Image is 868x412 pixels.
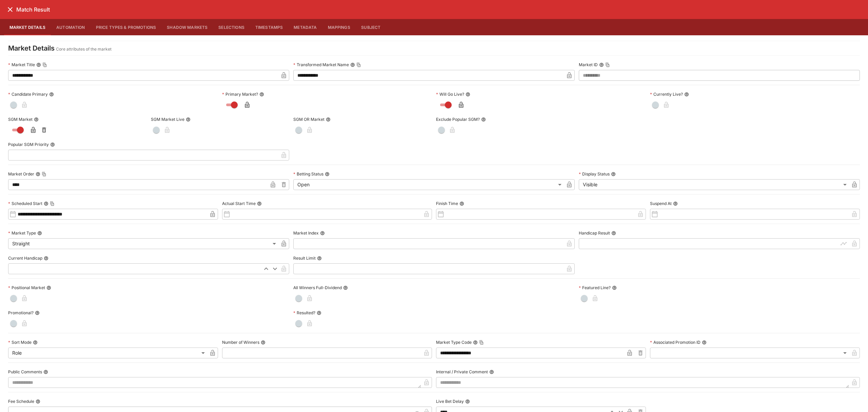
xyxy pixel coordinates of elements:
p: Market Order [8,171,34,177]
button: Copy To Clipboard [479,340,484,345]
p: Betting Status [293,171,323,177]
button: Result Limit [317,256,322,261]
p: Transformed Market Name [293,62,349,68]
p: Currently Live? [650,91,683,97]
button: Market Details [4,19,51,35]
div: Open [293,179,564,190]
p: SGM OR Market [293,116,324,122]
button: Candidate Primary [49,92,54,97]
p: SGM Market [8,116,33,122]
p: Market Type Code [436,339,472,345]
div: Straight [8,238,278,249]
button: Will Go Live? [466,92,470,97]
p: Public Comments [8,369,42,375]
button: Fee Schedule [36,399,40,404]
button: Featured Line? [612,285,617,290]
button: Primary Market? [259,92,264,97]
button: SGM Market [34,117,39,122]
p: Sort Mode [8,339,32,345]
p: Result Limit [293,255,316,261]
button: All Winners Full-Dividend [343,285,348,290]
button: Market Index [320,231,325,236]
p: Scheduled Start [8,201,42,206]
button: Current Handicap [44,256,48,261]
button: Automation [51,19,91,35]
button: Live Bet Delay [465,399,470,404]
p: Suspend At [650,201,672,206]
button: Exclude Popular SGM? [481,117,486,122]
button: Number of Winners [261,340,265,345]
p: Display Status [579,171,610,177]
p: Handicap Result [579,230,610,236]
button: Suspend At [673,201,678,206]
button: Market Type [37,231,42,236]
p: Candidate Primary [8,91,48,97]
button: Copy To Clipboard [42,62,47,67]
div: Role [8,348,207,358]
button: Currently Live? [684,92,689,97]
button: Betting Status [325,172,330,176]
p: Internal / Private Comment [436,369,488,375]
button: Finish Time [459,201,464,206]
h6: Match Result [16,6,50,13]
button: Market Type CodeCopy To Clipboard [473,340,478,345]
button: Sort Mode [33,340,38,345]
p: Market Title [8,62,35,68]
button: Display Status [611,172,616,176]
button: Market OrderCopy To Clipboard [36,172,40,176]
button: SGM Market Live [186,117,191,122]
button: Resulted? [317,311,321,315]
p: Will Go Live? [436,91,464,97]
p: SGM Market Live [151,116,184,122]
button: Associated Promotion ID [702,340,707,345]
button: Internal / Private Comment [489,370,494,374]
button: Timestamps [250,19,289,35]
p: Fee Schedule [8,398,34,404]
p: Popular SGM Priority [8,142,49,147]
button: Actual Start Time [257,201,262,206]
button: Selections [213,19,250,35]
button: Metadata [288,19,322,35]
p: Promotional? [8,310,34,316]
button: close [4,3,16,16]
p: Market ID [579,62,598,68]
p: Primary Market? [222,91,258,97]
button: Popular SGM Priority [50,142,55,147]
button: Scheduled StartCopy To Clipboard [44,201,48,206]
button: Market IDCopy To Clipboard [599,62,604,67]
button: Shadow Markets [161,19,213,35]
button: SGM OR Market [326,117,331,122]
button: Positional Market [46,285,51,290]
button: Copy To Clipboard [50,201,55,206]
p: Positional Market [8,285,45,291]
button: Public Comments [43,370,48,374]
p: Finish Time [436,201,458,206]
p: Market Type [8,230,36,236]
button: Promotional? [35,311,40,315]
h4: Market Details [8,44,55,53]
p: Number of Winners [222,339,259,345]
button: Handicap Result [611,231,616,236]
button: Transformed Market NameCopy To Clipboard [350,62,355,67]
p: Current Handicap [8,255,42,261]
button: Copy To Clipboard [605,62,610,67]
p: Featured Line? [579,285,611,291]
p: All Winners Full-Dividend [293,285,342,291]
p: Market Index [293,230,319,236]
button: Subject [356,19,386,35]
button: Price Types & Promotions [91,19,162,35]
button: Mappings [322,19,356,35]
p: Exclude Popular SGM? [436,116,480,122]
button: Market TitleCopy To Clipboard [36,62,41,67]
div: Visible [579,179,849,190]
button: Copy To Clipboard [356,62,361,67]
p: Associated Promotion ID [650,339,701,345]
button: Copy To Clipboard [42,172,46,176]
p: Live Bet Delay [436,398,464,404]
p: Core attributes of the market [56,46,112,53]
p: Actual Start Time [222,201,256,206]
p: Resulted? [293,310,315,316]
